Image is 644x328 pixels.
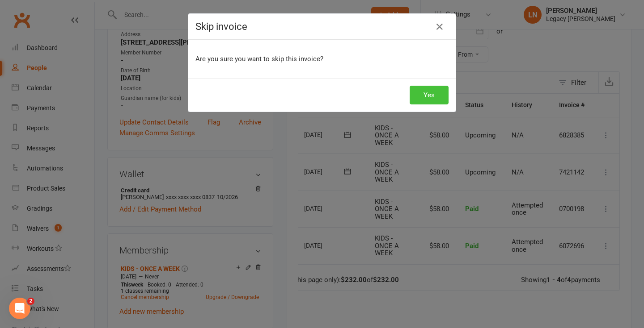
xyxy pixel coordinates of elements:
[432,20,447,34] button: Close
[9,298,30,319] iframe: Intercom live chat
[410,86,449,104] button: Yes
[27,298,34,305] span: 2
[195,21,449,32] h4: Skip invoice
[195,55,323,63] span: Are you sure you want to skip this invoice?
